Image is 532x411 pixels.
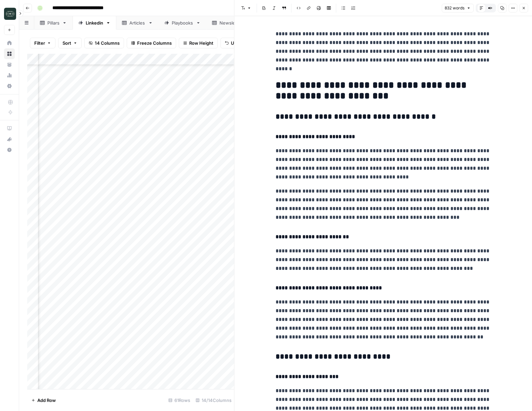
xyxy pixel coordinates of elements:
div: Newsletter [219,19,243,26]
a: Your Data [4,59,15,70]
div: What's new? [4,134,14,144]
button: Row Height [179,38,218,48]
div: Playbooks [172,19,193,26]
a: Articles [116,16,159,30]
img: Catalyst Logo [4,8,16,20]
a: Settings [4,81,15,91]
div: 61 Rows [166,395,193,406]
div: Articles [129,19,146,26]
button: Add Row [27,395,60,406]
button: Filter [30,38,55,48]
a: Newsletter [206,16,256,30]
button: Freeze Columns [127,38,176,48]
span: 832 words [445,5,464,11]
a: Pillars [34,16,73,30]
button: 832 words [442,4,474,12]
a: Usage [4,70,15,81]
a: AirOps Academy [4,123,15,134]
button: Sort [58,38,82,48]
a: Browse [4,48,15,59]
button: Help + Support [4,145,15,155]
button: 14 Columns [84,38,124,48]
div: Pillars [47,19,59,26]
button: Undo [220,38,247,48]
a: Linkedin [73,16,116,30]
a: Playbooks [159,16,206,30]
span: Add Row [37,397,56,404]
span: Row Height [189,40,213,46]
button: What's new? [4,134,15,145]
div: 14/14 Columns [193,395,234,406]
span: Freeze Columns [137,40,172,46]
span: 14 Columns [95,40,120,46]
a: Home [4,38,15,48]
div: Linkedin [86,19,103,26]
button: Workspace: Catalyst [4,5,15,22]
span: Filter [34,40,45,46]
span: Sort [63,40,71,46]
